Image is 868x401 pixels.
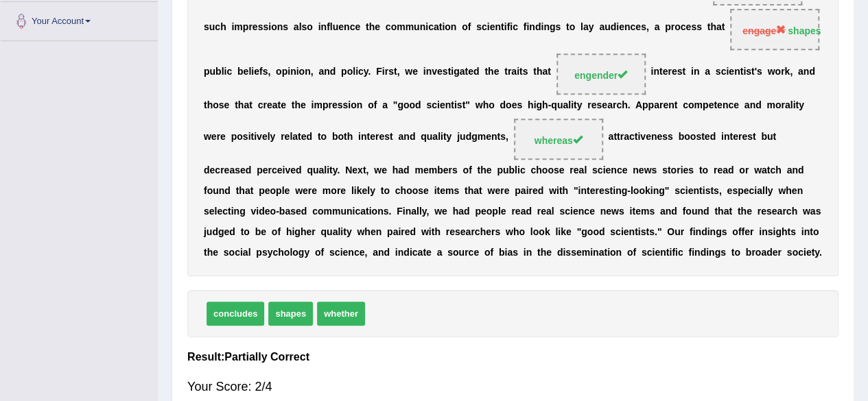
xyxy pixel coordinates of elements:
b: s [263,22,268,33]
b: n [495,22,501,33]
b: n [653,66,659,77]
b: n [624,22,631,33]
b: r [659,99,663,110]
b: s [338,99,343,110]
b: n [734,66,740,77]
b: r [248,22,252,33]
b: u [333,22,339,33]
b: e [220,132,226,143]
b: a [607,99,613,110]
b: a [563,99,568,110]
b: i [504,22,507,33]
b: e [211,132,217,143]
b: o [390,22,397,33]
b: l [299,22,302,33]
b: e [717,99,723,110]
b: n [305,66,311,77]
b: e [437,66,443,77]
b: f [506,22,510,33]
b: i [425,22,428,33]
b: m [234,22,242,33]
b: h [542,99,548,110]
b: n [290,66,296,77]
b: a [744,99,750,110]
b: p [703,99,709,110]
b: u [209,66,215,77]
b: h [220,22,226,33]
b: a [798,66,804,77]
b: d [535,22,541,33]
b: n [694,66,700,77]
b: i [311,99,314,110]
b: e [729,66,734,77]
b: e [332,99,338,110]
b: y [364,66,368,77]
b: s [301,22,307,33]
b: o [489,99,495,110]
b: u [605,22,611,33]
b: i [224,66,226,77]
b: r [781,66,784,77]
b: , [311,66,314,77]
b: c [720,66,726,77]
b: o [298,66,305,77]
b: t [682,66,685,77]
b: p [282,66,288,77]
b: c [482,22,487,33]
b: e [355,22,360,33]
b: k [784,66,790,77]
b: s [555,22,561,33]
b: n [529,22,535,33]
b: o [213,99,219,110]
b: p [243,22,249,33]
b: i [541,22,543,33]
b: m [314,99,322,110]
b: a [542,66,548,77]
b: o [307,22,313,33]
b: i [231,22,234,33]
b: i [650,66,653,77]
b: c [616,99,622,110]
b: r [668,66,671,77]
b: r [263,99,266,110]
b: c [358,66,364,77]
b: n [426,66,432,77]
b: s [523,66,528,77]
b: f [524,22,527,33]
b: t [548,66,551,77]
b: t [366,22,369,33]
b: p [648,99,654,110]
b: r [328,99,331,110]
b: t [439,22,443,33]
b: o [403,99,410,110]
b: o [506,99,512,110]
b: w [476,99,483,110]
b: , [268,66,270,77]
b: A [635,99,642,110]
b: t [394,66,397,77]
b: l [222,66,224,77]
b: s [219,99,224,110]
b: t [462,99,465,110]
b: t [501,22,504,33]
b: g [454,66,460,77]
b: v [432,66,437,77]
b: t [714,99,717,110]
b: c [513,22,518,33]
b: b [215,66,222,77]
b: w [767,66,775,77]
span: Drop target [556,53,646,95]
b: h [622,99,628,110]
b: i [517,66,519,77]
b: e [602,99,607,110]
b: p [642,99,648,110]
b: o [570,22,576,33]
b: n [344,22,350,33]
b: o [351,99,357,110]
b: h [238,99,244,110]
b: c [215,22,220,33]
b: c [681,22,686,33]
b: s [517,99,522,110]
b: c [728,99,734,110]
b: h [537,66,543,77]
